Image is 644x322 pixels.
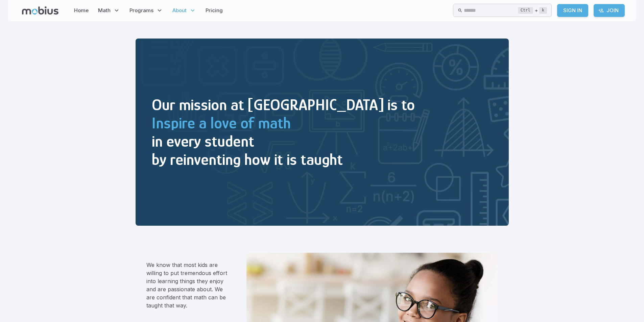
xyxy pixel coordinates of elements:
[539,7,547,14] kbd: k
[72,3,91,18] a: Home
[204,3,225,18] a: Pricing
[152,150,415,169] h2: by reinventing how it is taught
[98,7,111,14] span: Math
[152,132,415,150] h2: in every student
[518,7,533,14] kbd: Ctrl
[152,96,415,114] h2: Our mission at [GEOGRAPHIC_DATA] is to
[146,261,230,309] p: We know that most kids are willing to put tremendous effort into learning things they enjoy and a...
[518,6,547,15] div: +
[129,7,153,14] span: Programs
[152,114,415,132] h2: Inspire a love of math
[557,4,588,17] a: Sign In
[172,7,187,14] span: About
[594,4,625,17] a: Join
[136,39,509,226] img: Inspire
